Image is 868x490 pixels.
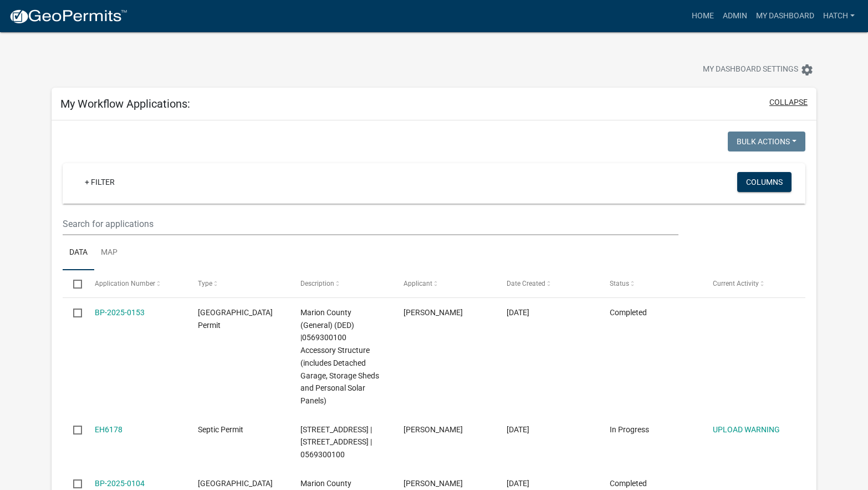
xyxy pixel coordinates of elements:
span: 1805 OLD HWY 92, KNOXIVLLE, IA 50138 | 1805 OLD HWY 92 | 0569300100 [300,425,372,459]
h5: My Workflow Applications: [60,97,190,110]
span: Brian [404,425,463,434]
span: 08/18/2025 [507,425,529,434]
i: settings [800,63,814,77]
a: UPLOAD WARNING [713,425,780,434]
span: Current Activity [713,280,759,287]
a: BP-2025-0153 [95,308,145,317]
span: Marion County (General) (DED) |0569300100 Accessory Structure (includes Detached Garage, Storage ... [300,308,379,405]
input: Search for applications [63,213,678,235]
datatable-header-cell: Type [187,270,290,297]
button: collapse [769,97,808,108]
button: Columns [737,172,792,192]
span: Completed [610,308,647,317]
a: Map [94,235,124,271]
span: Type [198,280,212,287]
a: Hatch [819,6,859,27]
span: Date Created [507,280,545,287]
datatable-header-cell: Select [63,270,84,297]
a: Admin [718,6,752,27]
a: Home [687,6,718,27]
span: Description [300,280,334,287]
button: Bulk Actions [728,132,805,151]
datatable-header-cell: Date Created [496,270,599,297]
span: Brian [404,479,463,488]
span: Septic Permit [198,425,243,434]
span: Applicant [404,280,432,287]
span: My Dashboard Settings [703,63,798,77]
span: 07/11/2025 [507,479,529,488]
span: Brian [404,308,463,317]
datatable-header-cell: Applicant [393,270,496,297]
a: EH6178 [95,425,122,434]
span: Completed [610,479,647,488]
span: 09/16/2025 [507,308,529,317]
a: BP-2025-0104 [95,479,145,488]
datatable-header-cell: Status [599,270,702,297]
a: + Filter [76,172,124,192]
a: My Dashboard [752,6,819,27]
button: My Dashboard Settingssettings [694,59,823,80]
span: In Progress [610,425,649,434]
span: Status [610,280,629,287]
a: Data [63,235,94,271]
datatable-header-cell: Current Activity [702,270,805,297]
span: Application Number [95,280,155,287]
span: Marion County Building Permit [198,308,273,330]
datatable-header-cell: Description [290,270,393,297]
datatable-header-cell: Application Number [84,270,187,297]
